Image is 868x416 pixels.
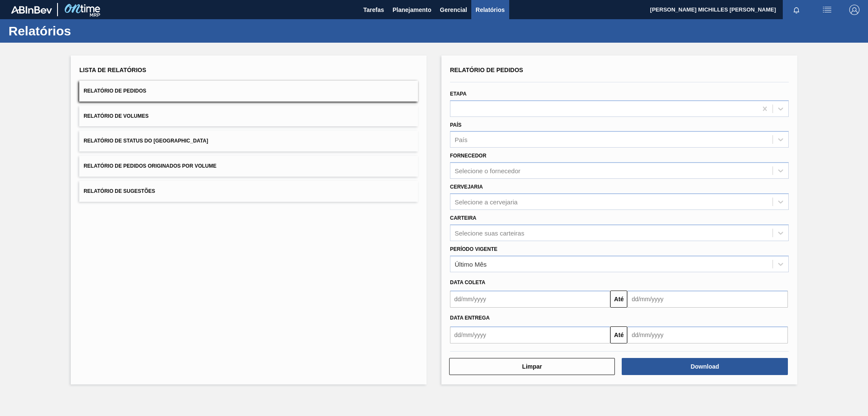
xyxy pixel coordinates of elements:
span: Data entrega [450,315,490,321]
label: Carteira [450,215,476,221]
input: dd/mm/yyyy [450,326,610,343]
label: Etapa [450,91,467,97]
button: Relatório de Sugestões [79,181,418,202]
label: Fornecedor [450,153,486,159]
span: Tarefas [363,5,384,15]
button: Até [610,326,627,343]
button: Download [622,358,787,375]
button: Notificações [783,4,810,16]
span: Data coleta [450,279,485,285]
button: Relatório de Pedidos [79,81,418,102]
button: Até [610,291,627,308]
label: País [450,122,461,128]
h1: Relatórios [9,26,160,36]
button: Relatório de Status do [GEOGRAPHIC_DATA] [79,131,418,151]
img: Logout [849,5,859,15]
span: Gerencial [440,5,467,15]
button: Limpar [449,358,615,375]
button: Relatório de Pedidos Originados por Volume [79,156,418,177]
input: dd/mm/yyyy [627,326,787,343]
span: Lista de Relatórios [79,67,146,73]
span: Relatório de Pedidos [84,88,146,94]
label: Período Vigente [450,246,497,252]
span: Relatórios [476,5,505,15]
span: Planejamento [392,5,431,15]
div: Selecione suas carteiras [455,229,524,236]
input: dd/mm/yyyy [450,291,610,308]
label: Cervejaria [450,184,483,190]
div: País [455,136,467,143]
span: Relatório de Volumes [84,113,148,119]
input: dd/mm/yyyy [627,291,787,308]
button: Relatório de Volumes [79,106,418,127]
div: Selecione a cervejaria [455,198,518,205]
span: Relatório de Sugestões [84,188,155,194]
span: Relatório de Pedidos [450,67,523,73]
img: TNhmsLtSVTkK8tSr43FrP2fwEKptu5GPRR3wAAAABJRU5ErkJggg== [11,6,52,14]
span: Relatório de Status do [GEOGRAPHIC_DATA] [84,138,208,144]
div: Último Mês [455,260,487,268]
img: userActions [822,5,832,15]
span: Relatório de Pedidos Originados por Volume [84,163,216,169]
div: Selecione o fornecedor [455,167,520,175]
